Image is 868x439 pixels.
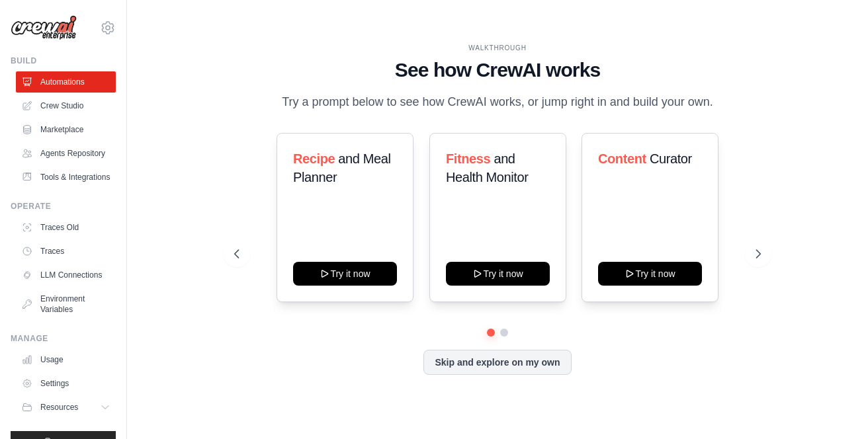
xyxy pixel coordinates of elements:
[293,262,397,286] button: Try it now
[16,397,116,418] button: Resources
[16,349,116,370] a: Usage
[446,151,490,166] span: Fitness
[11,56,116,66] div: Build
[234,43,761,53] div: WALKTHROUGH
[293,151,390,184] span: and Meal Planner
[16,217,116,238] a: Traces Old
[234,58,761,82] h1: See how CrewAI works
[650,151,692,166] span: Curator
[11,201,116,212] div: Operate
[40,402,78,413] span: Resources
[598,151,646,166] span: Content
[293,151,335,166] span: Recipe
[16,288,116,320] a: Environment Variables
[16,241,116,262] a: Traces
[16,119,116,140] a: Marketplace
[16,373,116,394] a: Settings
[16,167,116,188] a: Tools & Integrations
[16,71,116,93] a: Automations
[16,95,116,116] a: Crew Studio
[11,15,77,40] img: Logo
[16,143,116,164] a: Agents Repository
[446,262,550,286] button: Try it now
[598,262,702,286] button: Try it now
[16,264,116,286] a: LLM Connections
[275,93,720,112] p: Try a prompt below to see how CrewAI works, or jump right in and build your own.
[11,333,116,344] div: Manage
[423,350,571,375] button: Skip and explore on my own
